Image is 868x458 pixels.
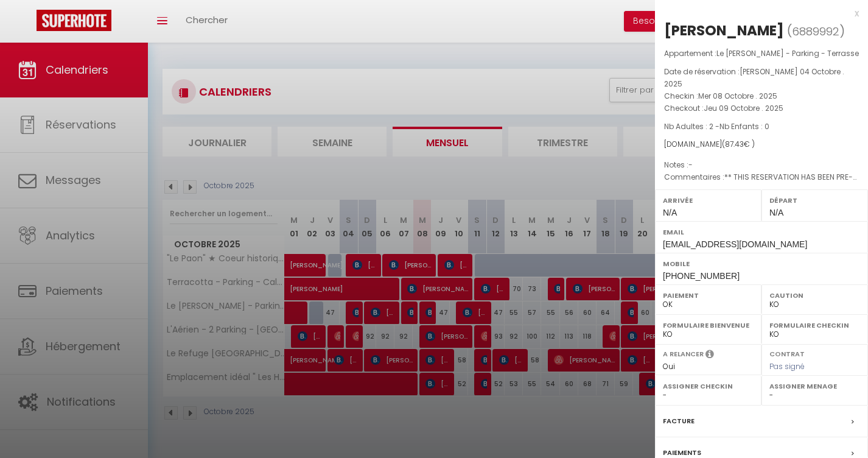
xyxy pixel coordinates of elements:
[663,415,695,428] label: Facture
[663,239,807,249] span: [EMAIL_ADDRESS][DOMAIN_NAME]
[704,103,783,113] span: Jeu 09 Octobre . 2025
[664,66,844,89] span: [PERSON_NAME] 04 Octobre . 2025
[663,258,860,270] label: Mobile
[688,160,693,170] span: -
[716,48,859,58] span: Le [PERSON_NAME] - Parking - Terrasse
[664,102,859,114] p: Checkout :
[655,6,859,21] div: x
[663,289,754,301] label: Paiement
[664,139,859,150] div: [DOMAIN_NAME]
[769,349,805,357] label: Contrat
[725,139,744,149] span: 87.43
[664,21,784,40] div: [PERSON_NAME]
[698,91,777,101] span: Mer 08 Octobre . 2025
[769,319,860,331] label: Formulaire Checkin
[663,226,860,238] label: Email
[769,361,805,372] span: Pas signé
[664,121,769,132] span: Nb Adultes : 2 -
[769,194,860,206] label: Départ
[705,349,714,362] i: Sélectionner OUI si vous souhaiter envoyer les séquences de messages post-checkout
[663,208,677,217] span: N/A
[664,90,859,102] p: Checkin :
[663,349,704,359] label: A relancer
[769,289,860,301] label: Caution
[663,380,754,392] label: Assigner Checkin
[769,380,860,392] label: Assigner Menage
[769,208,783,217] span: N/A
[664,48,859,60] p: Appartement :
[663,319,754,331] label: Formulaire Bienvenue
[664,66,859,90] p: Date de réservation :
[664,171,859,183] p: Commentaires :
[663,194,754,206] label: Arrivée
[722,139,755,149] span: ( € )
[787,23,845,40] span: ( )
[719,121,769,132] span: Nb Enfants : 0
[664,159,859,171] p: Notes :
[663,271,740,281] span: [PHONE_NUMBER]
[792,24,839,39] span: 6889992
